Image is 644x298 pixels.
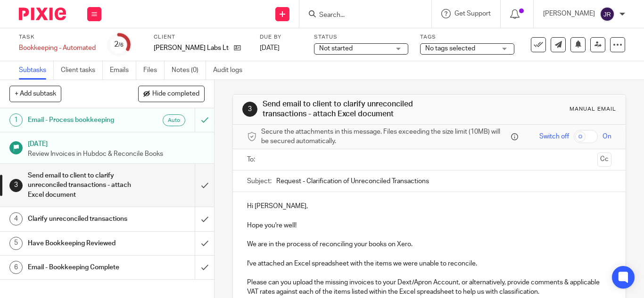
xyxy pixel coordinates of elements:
img: Pixie [19,8,66,20]
label: To: [247,155,257,164]
span: Switch off [539,132,569,141]
span: Not started [319,45,353,52]
span: Secure the attachments in this message. Files exceeding the size limit (10MB) will be secured aut... [261,127,509,146]
div: 3 [9,179,23,192]
h1: Have Bookkeeping Reviewed [28,236,133,250]
h1: [DATE] [28,137,205,149]
a: Emails [110,61,136,80]
a: Notes (0) [172,61,206,80]
small: /6 [118,42,124,48]
div: 5 [9,237,23,250]
button: Hide completed [138,86,205,102]
div: 2 [114,39,124,50]
label: Client [154,33,248,41]
label: Status [314,33,408,41]
span: On [603,132,611,141]
a: Subtasks [19,61,54,80]
a: Client tasks [61,61,103,80]
button: + Add subtask [9,86,61,102]
input: Search [318,11,403,20]
span: Get Support [454,10,491,17]
p: [PERSON_NAME] Labs Ltd [154,43,229,53]
p: Review Invoices in Hubdoc & Reconcile Books [28,149,205,159]
p: Hi [PERSON_NAME], [247,201,611,211]
span: [DATE] [260,45,280,51]
label: Tags [420,33,514,41]
div: 4 [9,212,23,226]
div: Bookkeeping - Automated [19,43,96,53]
p: We are in the process of reconciling your books on Xero. [247,230,611,250]
label: Task [19,33,96,41]
span: No tags selected [425,45,475,52]
label: Subject: [247,177,272,186]
h1: Clarify unreconciled transactions [28,212,133,226]
p: Hope you're well! [247,221,611,230]
h1: Send email to client to clarify unreconciled transactions - attach Excel document [263,99,449,120]
div: Auto [163,114,185,126]
img: svg%3E [600,7,615,22]
div: 6 [9,261,23,274]
h1: Email - Bookkeeping Complete [28,260,133,274]
label: Due by [260,33,302,41]
p: [PERSON_NAME] [543,9,595,18]
a: Files [143,61,165,80]
div: 3 [242,102,257,117]
h1: Email - Process bookkeeping [28,113,133,127]
span: Hide completed [152,90,199,98]
button: Cc [597,153,611,167]
div: Manual email [570,105,616,113]
div: 1 [9,113,23,127]
a: Audit logs [213,61,249,80]
h1: Send email to client to clarify unreconciled transactions - attach Excel document [28,169,133,202]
